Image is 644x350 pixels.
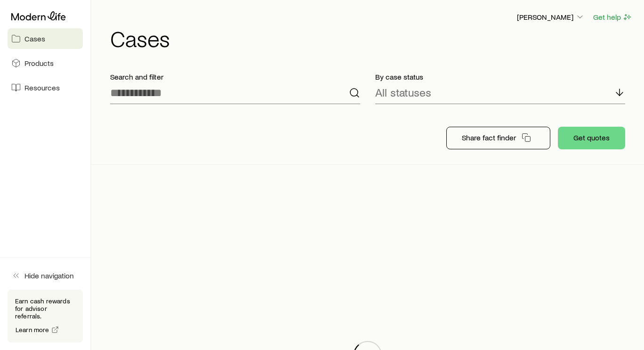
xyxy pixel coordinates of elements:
p: [PERSON_NAME] [517,12,585,22]
a: Products [8,53,83,73]
a: Cases [8,28,83,49]
div: Earn cash rewards for advisor referrals.Learn more [8,290,83,342]
h1: Cases [110,27,633,49]
button: Hide navigation [8,265,83,286]
p: All statuses [375,86,431,99]
p: By case status [375,72,625,81]
span: Products [24,58,54,68]
span: Learn more [16,326,49,333]
p: Share fact finder [462,133,516,142]
button: Share fact finder [446,127,550,149]
span: Hide navigation [24,271,74,280]
button: Get quotes [558,127,625,149]
button: [PERSON_NAME] [516,12,585,23]
span: Resources [24,83,60,92]
p: Earn cash rewards for advisor referrals. [15,297,75,320]
a: Resources [8,77,83,98]
span: Cases [24,34,45,43]
p: Search and filter [110,72,360,81]
button: Get help [593,12,633,23]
